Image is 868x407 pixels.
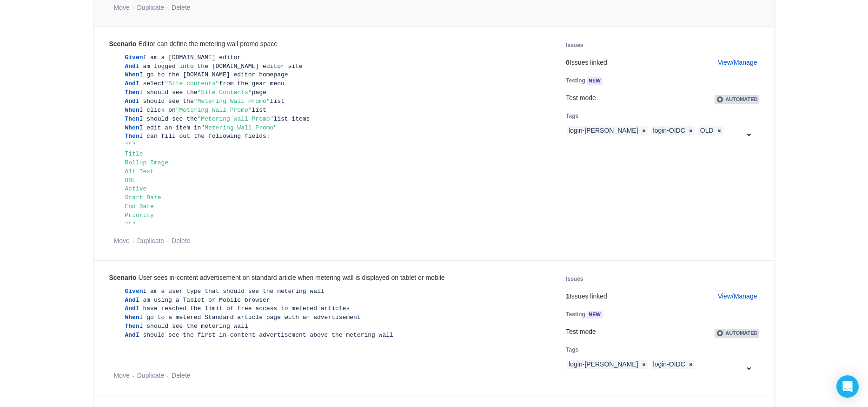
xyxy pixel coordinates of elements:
span: "Metering Wall Promo" [198,115,274,122]
img: AgwABIgr006M16MAAAAASUVORK5CYII= [716,96,724,103]
span: When [125,124,139,131]
span: I go to the [DOMAIN_NAME] editor homepage [139,71,288,78]
span: I am a user type that should see the metering wall [143,288,325,295]
p: Issues linked [566,292,759,301]
span: URL [125,177,136,184]
span: "Metering Wall Promo" [201,124,277,131]
span: Start Date [125,194,161,201]
span: """ [125,221,136,228]
span: I should see the [139,115,198,122]
a: Duplicate [137,237,164,244]
a: Delete [172,237,190,244]
span: I should see the [136,98,194,105]
button: login-SAML, remove [640,361,648,368]
span: I should see the [139,89,198,96]
h5: Testing [566,76,721,85]
a: Move [114,372,130,379]
span: Alt Text [125,168,154,175]
h5: Tags [566,345,721,354]
h5: Issues [566,274,721,284]
span: I am logged into the [DOMAIN_NAME] editor site [136,63,303,70]
a: Move [114,237,130,244]
a: View/Manage [718,58,757,68]
span: Given [125,54,143,61]
b: 0 [566,59,570,66]
span: When [125,107,139,114]
a: Automated [715,328,759,335]
span: NEW [587,78,603,83]
span: Rollup Image [125,159,169,166]
span: list [270,98,285,105]
span: from the gear menu [219,80,284,87]
span: : [266,133,270,140]
span: I am using a Tablet or Mobile browser [136,297,270,304]
span: Then [125,133,139,140]
h5: Issues [566,41,721,50]
span: Priority [125,212,154,219]
a: Delete [172,372,190,379]
span: list items [273,115,310,122]
span: "Metering Wall Promo" [194,98,270,105]
span: And [125,332,136,339]
h5: Testing [566,310,721,319]
span: When [125,314,139,321]
span: Active [125,185,147,192]
span: And [125,80,136,87]
div: Test mode [566,327,759,337]
span: I select [136,80,165,87]
span: Title [125,150,143,157]
div: Editor can define the metering wall promo space [109,41,278,47]
button: login-OIDC, remove [687,127,695,135]
b: Scenario [109,274,137,281]
span: "Metering Wall Promo" [176,107,252,114]
span: Then [125,323,139,330]
a: Duplicate [137,4,164,11]
span: "Site Contents" [198,89,252,96]
span: """ [125,142,136,149]
span: I click on [139,107,176,114]
span: login-OIDC [653,126,685,136]
button: login-SAML, remove [640,127,648,135]
span: When [125,71,139,78]
h5: Tags [566,111,721,121]
span: And [125,297,136,304]
b: 1 [566,292,570,300]
span: Then [125,115,139,122]
p: Issues linked [566,58,759,68]
span: I edit an item in [139,124,201,131]
span: And [125,98,136,105]
span: login-OIDC [653,360,685,369]
span: login-[PERSON_NAME] [569,360,638,369]
div: Open Intercom Messenger [836,375,859,398]
span: Automated [725,96,757,102]
span: And [125,63,136,70]
span: NEW [587,312,603,317]
span: And [125,305,136,312]
span: OLD [700,126,714,136]
div: User sees in-content advertisement on standard article when metering wall is displayed on tablet ... [109,274,445,281]
div: Test mode [566,94,759,103]
img: AgwABIgr006M16MAAAAASUVORK5CYII= [716,330,724,337]
a: View/Manage [718,292,757,301]
span: I can fill out the following fields [139,133,266,140]
span: Given [125,288,143,295]
a: Automated [715,94,759,102]
span: I have reached the limit of free access to metered articles [136,305,350,312]
span: "Site contents" [165,80,219,87]
span: I should see the metering wall [139,323,248,330]
span: Automated [725,330,757,336]
a: Duplicate [137,372,164,379]
b: Scenario [109,40,137,47]
button: OLD, remove [716,127,723,135]
span: login-[PERSON_NAME] [569,126,638,136]
span: I go to a metered Standard article page with an advertisement [139,314,361,321]
span: Then [125,89,139,96]
span: End Date [125,203,154,210]
span: I am a [DOMAIN_NAME] editor [143,54,241,61]
button: login-OIDC, remove [687,361,695,368]
a: Delete [172,4,190,11]
span: page [252,89,266,96]
span: I should see the first in-content advertisement above the metering wall [136,332,393,339]
span: list [252,107,266,114]
a: Move [114,4,130,11]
